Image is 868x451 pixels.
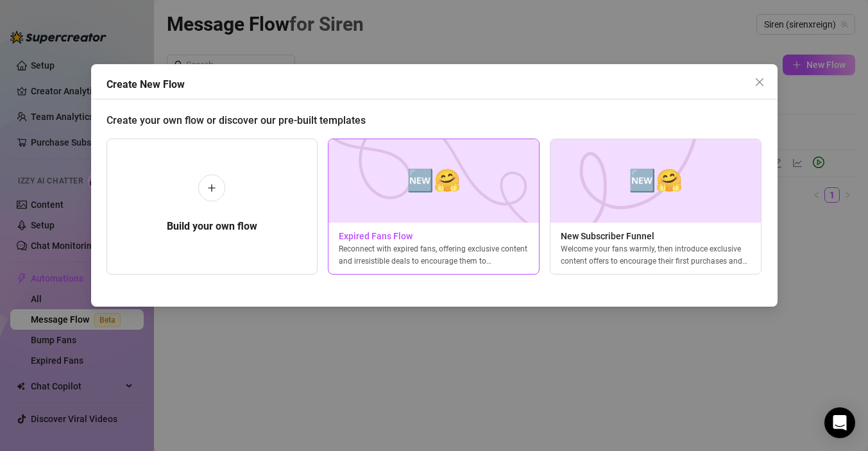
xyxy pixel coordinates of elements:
[749,77,770,87] span: Close
[106,77,778,92] div: Create New Flow
[824,407,855,438] div: Open Intercom Messenger
[167,219,257,234] h5: Build your own flow
[106,114,366,126] span: Create your own flow or discover our pre-built templates
[207,183,216,192] span: plus
[328,229,539,243] span: Expired Fans Flow
[550,229,761,243] span: New Subscriber Funnel
[629,164,683,198] span: 🆕🤗
[407,164,461,198] span: 🆕🤗
[328,243,539,266] div: Reconnect with expired fans, offering exclusive content and irresistible deals to encourage them ...
[550,243,761,266] div: Welcome your fans warmly, then introduce exclusive content offers to encourage their first purcha...
[754,77,765,87] span: close
[749,72,770,92] button: Close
